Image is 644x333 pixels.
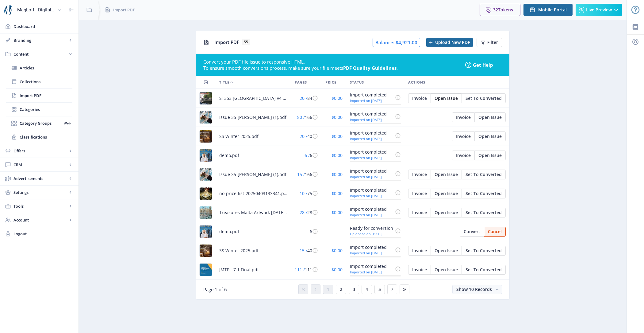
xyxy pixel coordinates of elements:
[300,248,307,253] span: 15 /
[6,75,72,88] a: Collections
[474,112,506,122] button: Open Issue
[478,134,502,139] span: Open Issue
[341,229,343,234] span: -
[408,190,431,196] a: Edit page
[20,106,72,112] span: Categories
[20,134,72,140] span: Classifications
[13,203,67,209] span: Tools
[325,79,336,86] span: Price
[435,172,458,177] span: Open Issue
[300,190,307,196] span: 10 /
[412,210,427,215] span: Invoice
[488,229,502,234] span: Cancel
[452,131,474,141] button: Invoice
[295,171,318,178] div: 166
[408,189,431,198] button: Invoice
[452,112,474,122] button: Invoice
[200,264,212,276] img: d53497b1-59d4-4060-860c-3ae0d7fad231.jpg
[295,114,318,121] div: 166
[350,194,393,198] div: Imported on [DATE]
[300,210,307,215] span: 28 /
[487,40,498,45] span: Filter
[408,170,431,179] button: Invoice
[353,287,355,292] span: 3
[349,285,359,294] button: 3
[295,209,318,216] div: 28
[460,227,484,237] button: Convert
[13,23,74,29] span: Dashboard
[332,267,343,272] span: $0.00
[219,228,239,235] span: demo.pdf
[435,96,458,101] span: Open Issue
[408,95,431,100] a: Edit page
[332,133,343,139] span: $0.00
[350,213,393,217] div: Imported on [DATE]
[456,115,471,120] span: Invoice
[350,167,393,175] div: Import completed
[323,285,333,294] button: 1
[219,133,259,140] span: SS Winter 2025.pdf
[332,114,343,120] span: $0.00
[408,208,431,217] button: Invoice
[343,65,397,71] a: PDF Quality Guidelines
[200,225,212,238] img: 6cfe3ab9-2d32-44ea-826a-0ac5a866c53d.jpg
[478,153,502,158] span: Open Issue
[219,95,287,102] span: ST353 [GEOGRAPHIC_DATA] v4 Final-WEB.pdf
[350,137,393,141] div: Imported on [DATE]
[327,287,329,292] span: 1
[295,95,318,102] div: 84
[462,93,506,103] button: Set To Converted
[332,190,343,196] span: $0.00
[350,186,393,194] div: Import completed
[350,232,393,236] div: Uploaded on [DATE]
[462,208,506,217] button: Set To Converted
[484,227,506,237] button: Cancel
[219,152,239,159] span: demo.pdf
[480,4,520,16] button: 32Tokens
[20,120,62,126] span: Category Groups
[412,172,427,177] span: Invoice
[462,171,506,177] a: Edit page
[408,93,431,103] button: Invoice
[431,190,462,196] a: Edit page
[431,171,462,177] a: Edit page
[13,51,67,57] span: Content
[431,189,462,198] button: Open Issue
[412,191,427,196] span: Invoice
[431,209,462,215] a: Edit page
[214,39,239,45] span: Import PDF
[6,61,72,75] a: Articles
[474,131,506,141] button: Open Issue
[6,89,72,102] a: Import PDF
[219,114,286,121] span: Issue 35-[PERSON_NAME] (1).pdf
[350,156,393,160] div: Imported on [DATE]
[242,39,250,45] span: 55
[464,229,480,234] span: Convert
[456,134,471,139] span: Invoice
[219,190,287,197] span: no-price-list-20250403133341.pdf
[466,210,502,215] span: Set To Converted
[295,190,318,197] div: 75
[332,95,343,101] span: $0.00
[478,115,502,120] span: Open Issue
[17,3,55,17] div: MagLoft - Digital Magazine
[297,171,305,177] span: 15 /
[336,285,346,294] button: 2
[408,209,431,215] a: Edit page
[200,111,212,123] img: 6408bbe9-b8f4-4be4-9d53-c9288bd3658a.jpg
[412,248,427,253] span: Invoice
[295,133,318,140] div: 40
[538,7,567,12] span: Mobile Portal
[426,38,473,47] button: Upload New PDF
[13,148,67,154] span: Offers
[435,210,458,215] span: Open Issue
[13,175,67,182] span: Advertisements
[474,151,506,160] button: Open Issue
[374,285,385,294] button: 5
[462,190,506,196] a: Edit page
[474,152,506,158] a: Edit page
[62,120,72,126] nb-badge: Web
[452,285,502,294] button: Show 10 Records
[203,286,227,292] span: Page 1 of 6
[462,209,506,215] a: Edit page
